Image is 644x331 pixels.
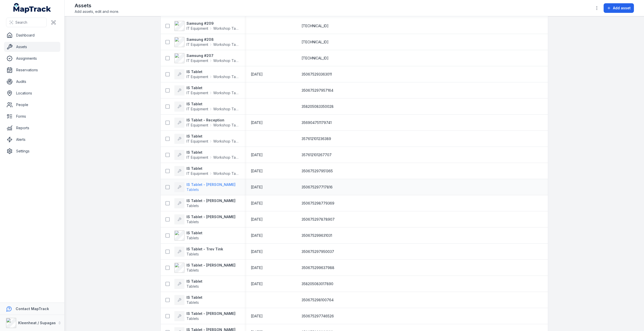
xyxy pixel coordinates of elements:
[186,236,199,240] span: Tablets
[302,297,334,303] span: 350675298100764
[251,217,263,221] span: [DATE]
[174,85,239,95] a: IS TabletIT EquipmentWorkshop Tablets
[4,146,60,156] a: Settings
[174,21,239,31] a: Samsung #209IT EquipmentWorkshop Tablets
[4,53,60,63] a: Assignments
[251,72,263,76] span: [DATE]
[186,247,223,252] strong: IS Tablet - Trev Tink
[251,314,263,318] span: [DATE]
[186,252,199,256] span: Tablets
[186,279,202,284] strong: IS Tablet
[302,120,332,125] span: 356904751179741
[174,230,202,241] a: IS TabletTablets
[186,118,239,123] strong: IS Tablet - Reception
[213,155,239,160] span: Workshop Tablets
[75,2,119,9] h2: Assets
[186,284,199,288] span: Tablets
[4,123,60,133] a: Reports
[186,268,199,272] span: Tablets
[174,69,239,79] a: IS TabletIT EquipmentWorkshop Tablets
[174,37,239,47] a: Samsung #208IT EquipmentWorkshop Tablets
[251,185,263,190] time: 30/04/2025, 12:00:00 am
[174,295,202,305] a: IS TabletTablets
[302,249,334,254] span: 350675297950037
[251,233,263,238] time: 30/04/2025, 12:00:00 am
[186,26,208,31] span: IT Equipment
[251,72,263,77] time: 30/04/2025, 12:00:00 am
[174,118,239,128] a: IS Tablet - ReceptionIT EquipmentWorkshop Tablets
[186,102,239,107] strong: IS Tablet
[186,139,208,144] span: IT Equipment
[251,217,263,222] time: 30/04/2025, 12:00:00 am
[186,166,239,171] strong: IS Tablet
[213,139,239,144] span: Workshop Tablets
[302,217,335,222] span: 350675297878907
[251,201,263,206] time: 30/04/2025, 12:00:00 am
[186,300,199,305] span: Tablets
[186,230,202,236] strong: IS Tablet
[251,249,263,254] span: [DATE]
[174,279,202,289] a: IS TabletTablets
[4,30,60,40] a: Dashboard
[4,65,60,75] a: Reservations
[174,150,239,160] a: IS TabletIT EquipmentWorkshop Tablets
[302,169,333,174] span: 350675297951365
[174,247,223,257] a: IS Tablet - Trev TinkTablets
[186,204,199,208] span: Tablets
[186,150,239,155] strong: IS Tablet
[302,56,329,61] span: [TECHNICAL_ID]
[613,6,631,11] span: Add asset
[302,314,334,319] span: 350675297746526
[174,214,235,224] a: IS Tablet - [PERSON_NAME]Tablets
[6,18,47,27] button: Search
[251,169,263,173] span: [DATE]
[4,135,60,145] a: Alerts
[251,233,263,238] span: [DATE]
[213,42,239,47] span: Workshop Tablets
[604,3,634,13] button: Add asset
[302,201,334,206] span: 350675298779369
[186,311,235,316] strong: IS Tablet - [PERSON_NAME]
[16,307,49,311] strong: Contact MapTrack
[186,182,235,187] strong: IS Tablet - [PERSON_NAME]
[186,263,235,268] strong: IS Tablet - [PERSON_NAME]
[251,282,263,286] span: [DATE]
[302,136,331,141] span: 357612101236389
[174,198,235,208] a: IS Tablet - [PERSON_NAME]Tablets
[186,123,208,128] span: IT Equipment
[251,266,263,270] span: [DATE]
[251,152,263,157] time: 30/04/2025, 12:00:00 am
[4,111,60,121] a: Forms
[302,185,333,190] span: 350675297717816
[75,9,119,14] span: Add assets, edit and more.
[4,88,60,98] a: Locations
[186,198,235,203] strong: IS Tablet - [PERSON_NAME]
[213,58,239,63] span: Workshop Tablets
[186,53,239,58] strong: Samsung #207
[251,265,263,270] time: 01/04/2025, 12:00:00 am
[174,166,239,176] a: IS TabletIT EquipmentWorkshop Tablets
[251,185,263,189] span: [DATE]
[13,3,51,13] a: MapTrack
[174,102,239,112] a: IS TabletIT EquipmentWorkshop Tablets
[302,88,333,93] span: 350675297957164
[213,107,239,112] span: Workshop Tablets
[251,169,263,174] time: 30/04/2025, 12:00:00 am
[302,233,332,238] span: 350675299631031
[251,120,263,125] time: 30/04/2025, 12:00:00 am
[15,20,27,25] span: Search
[186,107,208,112] span: IT Equipment
[302,72,332,77] span: 350675293363011
[251,153,263,157] span: [DATE]
[186,74,208,79] span: IT Equipment
[213,123,239,128] span: Workshop Tablets
[302,23,329,28] span: [TECHNICAL_ID]
[251,249,263,254] time: 01/01/2025, 12:00:00 am
[186,58,208,63] span: IT Equipment
[213,74,239,79] span: Workshop Tablets
[186,69,239,74] strong: IS Tablet
[186,37,239,42] strong: Samsung #208
[213,171,239,176] span: Workshop Tablets
[251,281,263,286] time: 15/04/2025, 12:00:00 am
[186,316,199,321] span: Tablets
